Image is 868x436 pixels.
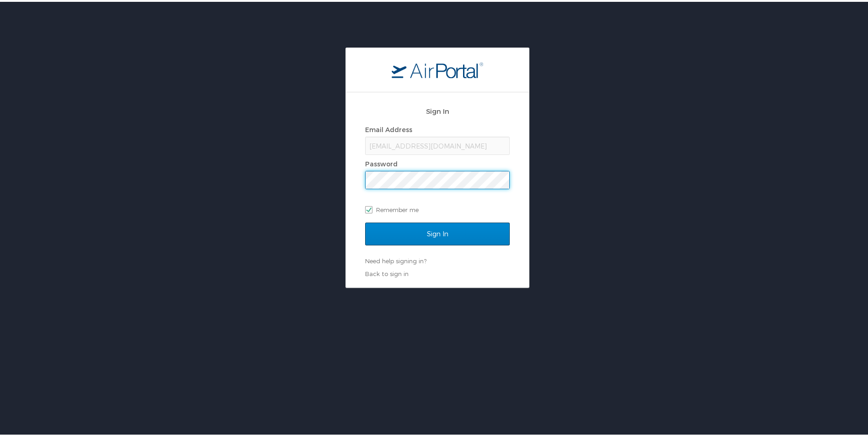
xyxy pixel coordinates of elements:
h2: Sign In [365,104,510,115]
img: logo [392,60,483,76]
label: Password [365,158,398,166]
label: Remember me [365,201,510,215]
a: Need help signing in? [365,255,426,263]
label: Email Address [365,124,412,132]
input: Sign In [365,221,510,244]
a: Back to sign in [365,268,409,276]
